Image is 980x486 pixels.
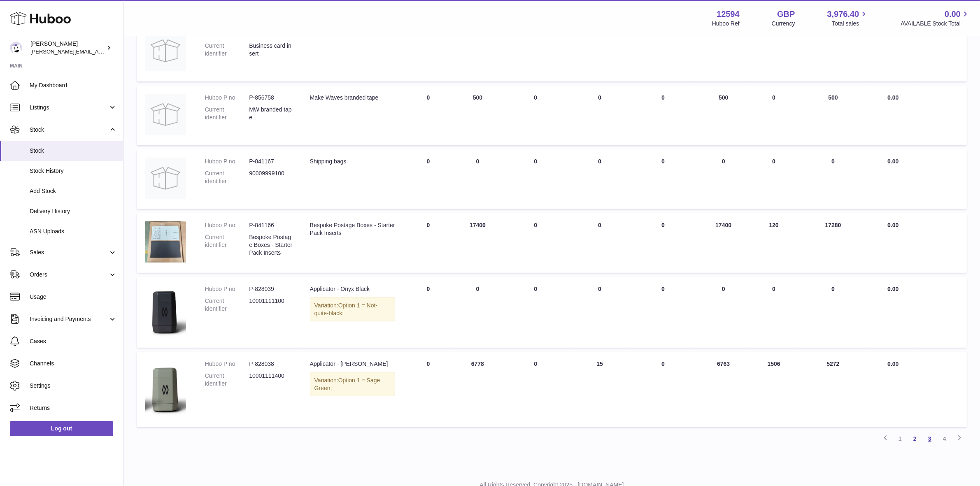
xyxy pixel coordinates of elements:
div: Shipping bags [310,158,396,165]
dt: Current identifier [205,233,249,257]
td: 1506 [752,352,796,427]
dt: Current identifier [205,170,249,185]
td: 120 [752,213,796,273]
span: [PERSON_NAME][EMAIL_ADDRESS][DOMAIN_NAME] [30,48,165,55]
td: 6778 [453,352,502,427]
td: 0 [569,149,631,209]
dt: Current identifier [205,106,249,121]
span: Option 1 = Sage Green; [314,377,380,391]
td: 0 [502,352,569,427]
td: 0 [569,213,631,273]
td: 15 [569,352,631,427]
td: 0 [569,277,631,348]
span: 0 [661,222,665,228]
span: Option 1 = Not-quite-black; [314,302,377,316]
span: Channels [30,360,117,367]
div: Currency [772,20,795,28]
td: 0 [502,22,569,81]
div: Bespoke Postage Boxes - Starter Pack Inserts [310,221,396,237]
dd: Business card insert [249,42,293,58]
td: 0 [569,22,631,81]
td: 0 [569,86,631,145]
span: 0.00 [887,360,899,367]
a: 3,976.40 Total sales [827,9,869,28]
dd: P-841166 [249,221,293,229]
dt: Huboo P no [205,360,249,368]
td: 500 [453,86,502,145]
dt: Huboo P no [205,221,249,229]
td: 17400 [453,213,502,273]
span: Sales [30,249,108,256]
span: 0 [661,94,665,101]
td: 17400 [696,213,752,273]
div: Applicator - [PERSON_NAME] [310,360,396,368]
td: 0 [696,22,752,81]
dd: P-841167 [249,158,293,165]
td: 0 [403,213,453,273]
td: 0 [403,22,453,81]
td: 0 [502,149,569,209]
td: 0 [403,149,453,209]
td: 0 [403,352,453,427]
dd: P-828039 [249,285,293,293]
td: 0 [796,277,870,348]
strong: 12594 [717,9,740,20]
a: 3 [922,431,937,446]
span: Total sales [832,20,868,28]
td: 0 [502,86,569,145]
span: Stock History [30,167,117,175]
td: 0 [502,277,569,348]
td: 500 [796,86,870,145]
td: 0 [453,277,502,348]
a: Log out [10,421,113,436]
span: 0.00 [887,286,899,292]
span: My Dashboard [30,81,117,89]
td: 0 [796,149,870,209]
td: 0 [502,213,569,273]
dd: 90009999100 [249,170,293,185]
div: [PERSON_NAME] [30,40,105,56]
dt: Current identifier [205,42,249,58]
dd: Bespoke Postage Boxes - Starter Pack Inserts [249,233,293,257]
div: Applicator - Onyx Black [310,285,396,293]
span: Invoicing and Payments [30,315,108,323]
img: product image [145,30,186,71]
span: AVAILABLE Stock Total [901,20,970,28]
strong: GBP [777,9,795,20]
span: Orders [30,271,108,279]
span: 0 [661,286,665,292]
span: Stock [30,126,108,134]
dt: Current identifier [205,297,249,313]
img: product image [145,360,186,417]
a: 2 [908,431,922,446]
td: 5272 [796,352,870,427]
img: product image [145,94,186,135]
dd: MW branded tape [249,106,293,121]
td: 0 [696,149,752,209]
dd: 10001111400 [249,372,293,388]
td: 0 [752,86,796,145]
div: Variation: [310,372,396,397]
img: product image [145,285,186,337]
span: ASN Uploads [30,228,117,235]
a: 1 [893,431,908,446]
dd: P-828038 [249,360,293,368]
span: Settings [30,382,117,390]
dt: Huboo P no [205,158,249,165]
span: Usage [30,293,117,301]
span: Add Stock [30,187,117,195]
div: Make Waves branded tape [310,94,396,102]
td: 0 [453,22,502,81]
dd: 10001111100 [249,297,293,313]
span: 3,976.40 [827,9,859,20]
span: Returns [30,404,117,412]
td: 0 [403,277,453,348]
td: 500 [696,86,752,145]
td: 0 [696,277,752,348]
td: 0 [752,22,796,81]
span: Cases [30,337,117,345]
span: 0.00 [887,222,899,228]
img: product image [145,221,186,263]
a: 4 [937,431,952,446]
td: 0 [752,149,796,209]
